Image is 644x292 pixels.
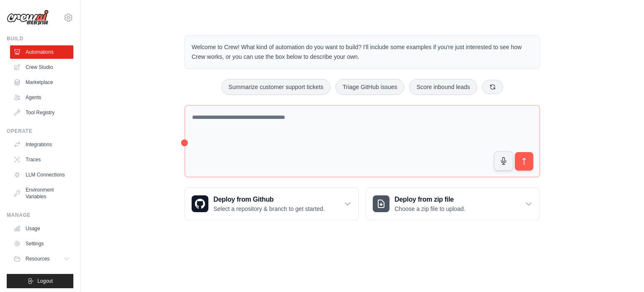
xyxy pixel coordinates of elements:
p: Welcome to Crew! What kind of automation do you want to build? I'll include some examples if you'... [192,42,533,62]
button: Logout [7,274,73,288]
span: Resources [26,255,49,262]
a: LLM Connections [10,168,73,182]
div: Build [7,35,73,42]
a: Crew Studio [10,61,73,74]
p: Select a repository & branch to get started. [213,205,325,213]
a: Integrations [10,138,73,151]
a: Usage [10,222,73,235]
div: Operate [7,128,73,134]
a: Marketplace [10,76,73,89]
a: Environment Variables [10,183,73,203]
button: Resources [10,252,73,266]
div: Manage [7,212,73,218]
button: Triage GitHub issues [335,79,404,95]
h3: Deploy from Github [213,195,325,205]
a: Automations [10,45,73,59]
a: Tool Registry [10,106,73,119]
h3: Deploy from zip file [395,195,465,205]
span: Logout [37,278,53,284]
p: Choose a zip file to upload. [395,205,465,213]
a: Traces [10,153,73,166]
button: Summarize customer support tickets [221,79,330,95]
a: Agents [10,91,73,104]
a: Settings [10,237,73,250]
button: Score inbound leads [409,79,477,95]
img: Logo [7,10,49,26]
